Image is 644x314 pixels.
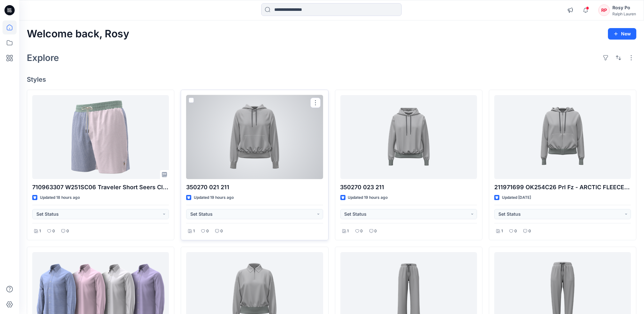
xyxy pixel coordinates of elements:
[347,228,349,235] p: 1
[194,194,234,201] p: Updated 19 hours ago
[52,228,55,235] p: 0
[348,194,388,201] p: Updated 19 hours ago
[32,183,169,192] p: 710963307 W251SC06 Traveler Short Seers Classic - SEERSUCKER TRAVELER
[375,228,377,235] p: 0
[360,228,363,235] p: 0
[40,194,80,201] p: Updated 18 hours ago
[598,4,610,16] div: RP
[39,228,41,235] p: 1
[206,228,209,235] p: 0
[340,183,477,192] p: 350270 023 211
[193,228,195,235] p: 1
[528,228,531,235] p: 0
[27,76,636,83] h4: Styles
[340,95,477,179] a: 350270 023 211
[502,194,531,201] p: Updated [DATE]
[66,228,69,235] p: 0
[608,28,636,40] button: New
[494,95,631,179] a: 211971699 OK254C26 Prl Fz - ARCTIC FLEECE-PRL FZ-LONG SLEEVE-SWEATSHIRT
[27,53,59,63] h2: Explore
[514,228,517,235] p: 0
[612,11,636,16] div: Ralph Lauren
[494,183,631,192] p: 211971699 OK254C26 Prl Fz - ARCTIC FLEECE-PRL FZ-LONG SLEEVE-SWEATSHIRT
[186,95,323,179] a: 350270 021 211
[186,183,323,192] p: 350270 021 211
[32,95,169,179] a: 710963307 W251SC06 Traveler Short Seers Classic - SEERSUCKER TRAVELER
[27,28,129,40] h2: Welcome back, Rosy
[501,228,503,235] p: 1
[220,228,223,235] p: 0
[612,4,636,11] div: Rosy Po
